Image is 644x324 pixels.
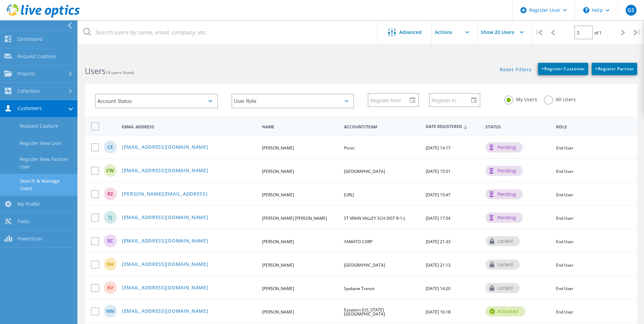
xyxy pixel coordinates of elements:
[556,286,573,291] span: End User
[556,262,573,268] span: End User
[485,166,523,176] div: pending
[426,309,450,315] span: [DATE] 16:18
[485,125,551,129] span: Status
[344,168,385,174] span: [GEOGRAPHIC_DATA]
[122,238,208,244] a: [EMAIL_ADDRESS][DOMAIN_NAME]
[122,285,208,291] a: [EMAIL_ADDRESS][DOMAIN_NAME]
[262,309,294,315] span: [PERSON_NAME]
[344,239,372,245] span: YAMATO CORP
[232,94,354,108] div: User Role
[592,63,637,75] a: +Register Partner
[107,192,113,196] span: RZ
[426,262,450,268] span: [DATE] 21:13
[344,262,385,268] span: [GEOGRAPHIC_DATA]
[485,259,520,270] div: locked
[262,125,338,129] span: Name
[78,20,378,44] input: Search users by name, email, company, etc.
[122,168,208,174] a: [EMAIL_ADDRESS][DOMAIN_NAME]
[556,215,573,221] span: End User
[262,239,294,245] span: [PERSON_NAME]
[262,145,294,151] span: [PERSON_NAME]
[262,215,327,221] span: [PERSON_NAME] [PERSON_NAME]
[122,262,208,268] a: [EMAIL_ADDRESS][DOMAIN_NAME]
[556,125,627,129] span: Role
[106,168,114,173] span: CW
[538,63,588,75] a: +Register Customer
[426,215,450,221] span: [DATE] 17:54
[426,286,450,291] span: [DATE] 14:20
[426,192,450,198] span: [DATE] 15:47
[85,66,106,76] b: Users
[106,70,134,75] span: 14 users found
[107,238,113,243] span: SC
[262,192,294,198] span: [PERSON_NAME]
[7,14,80,19] a: Live Optics Dashboard
[485,189,523,199] div: pending
[544,95,576,102] label: All Users
[262,262,294,268] span: [PERSON_NAME]
[108,215,112,220] span: TJ
[485,236,520,246] div: locked
[122,145,208,150] a: [EMAIL_ADDRESS][DOMAIN_NAME]
[107,145,113,149] span: CE
[344,125,420,129] span: Account/Team
[122,125,256,129] span: Email Address
[426,125,480,129] span: Date Registered
[430,93,475,106] input: Register to
[106,309,114,313] span: NM
[583,7,589,13] svg: \n
[262,168,294,174] span: [PERSON_NAME]
[556,192,573,198] span: End User
[630,20,644,44] div: |
[556,168,573,174] span: End User
[122,192,208,197] a: [PERSON_NAME][EMAIL_ADDRESS]
[541,66,544,72] b: +
[500,67,531,73] a: Reset Filters
[426,145,450,151] span: [DATE] 14:17
[122,309,208,314] a: [EMAIL_ADDRESS][DOMAIN_NAME]
[426,239,450,245] span: [DATE] 21:33
[344,307,385,317] span: Easatern [US_STATE][GEOGRAPHIC_DATA]
[595,66,634,72] span: Register Partner
[627,7,634,13] span: GS
[426,168,450,174] span: [DATE] 15:51
[485,283,520,293] div: locked
[344,145,355,151] span: Picnic
[107,262,114,267] span: DH
[485,306,525,317] div: activated
[344,215,405,221] span: ST VRAIN VALLEY SCH DIST R-1-J
[122,215,208,221] a: [EMAIL_ADDRESS][DOMAIN_NAME]
[262,286,294,291] span: [PERSON_NAME]
[107,285,113,290] span: KV
[532,20,546,44] div: |
[556,309,573,315] span: End User
[485,142,523,152] div: pending
[95,94,218,108] div: Account Status
[344,192,354,198] span: [URL]
[594,30,602,36] span: of 1
[485,213,523,223] div: pending
[541,66,585,72] span: Register Customer
[556,239,573,245] span: End User
[344,286,374,291] span: Spokane Transit
[556,145,573,151] span: End User
[595,66,598,72] b: +
[368,93,413,106] input: Register from
[399,30,422,35] span: Advanced
[504,95,537,102] label: My Users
